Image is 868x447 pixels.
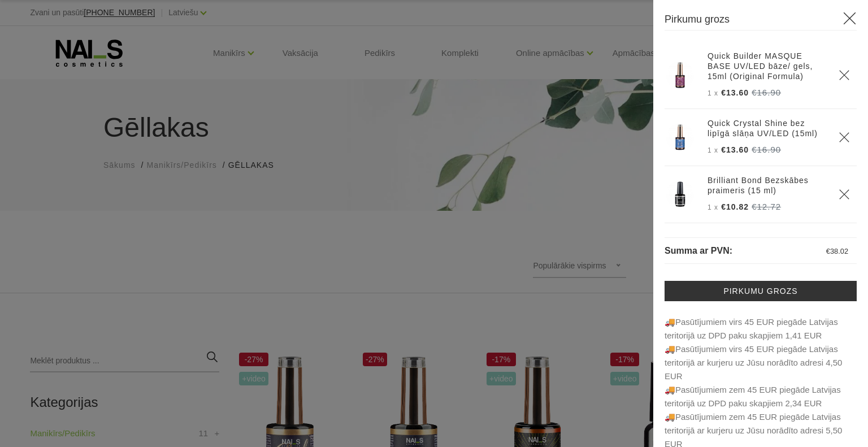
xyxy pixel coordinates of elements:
[839,132,850,143] a: Delete
[708,118,825,138] a: Quick Crystal Shine bez lipīgā slāņa UV/LED (15ml)
[708,203,718,211] span: 1 x
[752,88,781,97] s: €16.90
[708,51,825,81] a: Quick Builder MASQUE BASE UV/LED bāze/ gels, 15ml (Original Formula)
[826,247,830,255] span: €
[665,281,857,301] a: Pirkumu grozs
[665,246,732,255] span: Summa ar PVN:
[839,189,850,200] a: Delete
[721,145,749,154] span: €13.60
[708,89,718,97] span: 1 x
[665,11,857,31] h3: Pirkumu grozs
[752,202,781,211] s: €12.72
[721,88,749,97] span: €13.60
[752,145,781,154] s: €16.90
[839,70,850,81] a: Delete
[708,146,718,154] span: 1 x
[830,247,848,255] span: 38.02
[721,202,749,211] span: €10.82
[708,175,825,196] a: Brilliant Bond Bezskābes praimeris (15 ml)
